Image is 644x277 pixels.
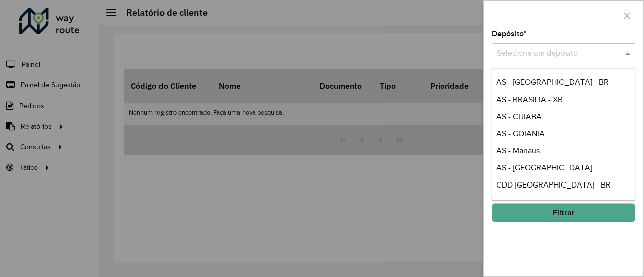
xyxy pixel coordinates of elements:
[496,146,540,155] span: AS - Manaus
[496,78,609,86] span: AS - [GEOGRAPHIC_DATA] - BR
[492,68,636,201] ng-dropdown-panel: Options list
[496,95,563,104] span: AS - BRASILIA - XB
[496,163,592,172] span: AS - [GEOGRAPHIC_DATA]
[496,129,545,138] span: AS - GOIANIA
[496,180,611,189] span: CDD [GEOGRAPHIC_DATA] - BR
[492,28,527,40] label: Depósito
[496,112,542,121] span: AS - CUIABA
[492,203,635,222] button: Filtrar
